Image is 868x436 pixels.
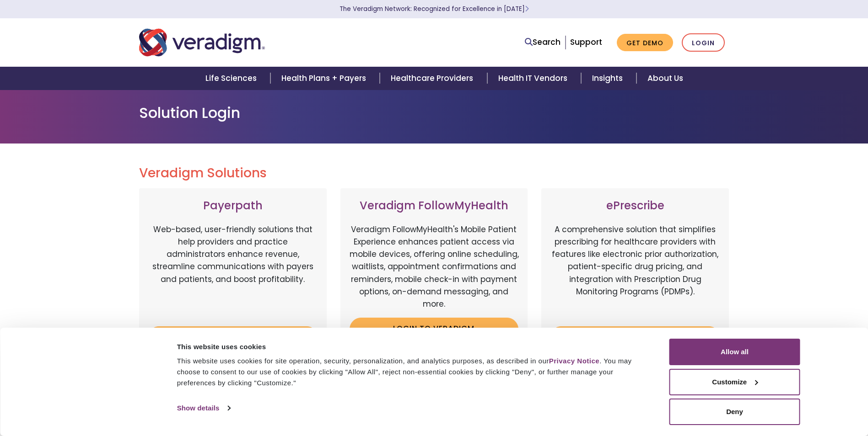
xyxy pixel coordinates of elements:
a: Health IT Vendors [487,67,581,90]
img: Veradigm logo [139,27,265,58]
p: A comprehensive solution that simplifies prescribing for healthcare providers with features like ... [550,223,720,319]
a: Login to Veradigm FollowMyHealth [350,318,519,347]
a: About Us [636,67,694,90]
a: Healthcare Providers [380,67,487,90]
a: Health Plans + Payers [270,67,380,90]
a: Login to ePrescribe [550,326,720,347]
a: Search [525,36,561,48]
a: Login [682,33,725,52]
a: Login to Payerpath [148,326,318,347]
div: This website uses cookies [177,341,649,352]
button: Allow all [669,339,800,365]
button: Deny [669,399,800,425]
span: Learn More [525,5,529,13]
a: Insights [581,67,636,90]
p: Veradigm FollowMyHealth's Mobile Patient Experience enhances patient access via mobile devices, o... [350,223,519,310]
a: Support [570,37,602,48]
div: This website uses cookies for site operation, security, personalization, and analytics purposes, ... [177,356,649,388]
button: Customize [669,369,800,395]
h3: Veradigm FollowMyHealth [350,199,519,213]
a: The Veradigm Network: Recognized for Excellence in [DATE]Learn More [340,5,529,13]
a: Privacy Notice [549,357,599,365]
a: Life Sciences [194,67,270,90]
a: Get Demo [617,34,673,52]
p: Web-based, user-friendly solutions that help providers and practice administrators enhance revenu... [148,223,318,319]
h3: ePrescribe [550,199,720,213]
h2: Veradigm Solutions [139,165,729,181]
h3: Payerpath [148,199,318,213]
a: Show details [177,401,230,415]
h1: Solution Login [139,104,729,122]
